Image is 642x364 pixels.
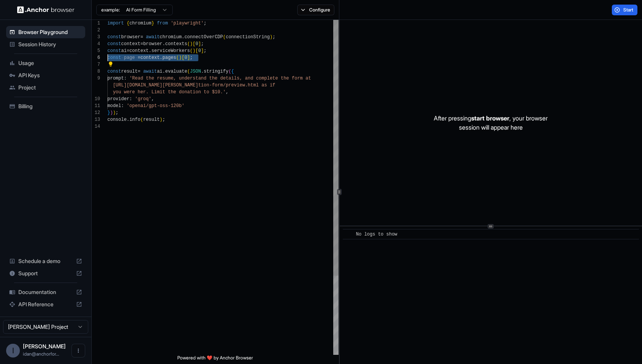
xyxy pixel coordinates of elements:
[92,75,100,82] div: 9
[18,270,73,277] span: Support
[204,21,206,26] span: ;
[187,69,190,74] span: (
[92,34,100,41] div: 3
[176,55,179,60] span: (
[101,7,120,13] span: example:
[356,232,397,237] span: No logs to show
[160,34,182,40] span: chromium
[71,344,85,357] button: Open menu
[107,55,121,60] span: const
[471,114,509,122] span: start browser
[121,69,138,74] span: result
[107,103,121,109] span: model
[6,298,85,310] div: API Reference
[231,69,234,74] span: {
[18,257,73,265] span: Schedule a demo
[151,21,154,26] span: }
[177,355,253,364] span: Powered with ❤️ by Anchor Browser
[92,102,100,109] div: 11
[6,255,85,267] div: Schedule a demo
[143,69,157,74] span: await
[187,41,190,47] span: (
[198,41,201,47] span: ]
[23,351,59,357] span: idan@anchorforge.io
[140,55,159,60] span: context
[107,117,126,122] span: console
[130,76,267,81] span: 'Read the resume, understand the details, and comp
[17,6,75,13] img: Anchor Logo
[130,117,141,122] span: info
[113,110,115,115] span: )
[223,34,226,40] span: (
[151,96,154,102] span: ,
[135,96,151,102] span: 'groq'
[23,343,66,349] span: Idan Raman
[434,114,548,132] p: After pressing , your browser session will appear here
[116,110,118,115] span: ;
[107,110,110,115] span: }
[110,110,113,115] span: )
[187,55,190,60] span: ]
[6,100,85,112] div: Billing
[190,69,201,74] span: JSON
[121,48,126,54] span: ai
[182,55,184,60] span: [
[113,83,198,88] span: [URL][DOMAIN_NAME][PERSON_NAME]
[204,48,206,54] span: ;
[18,301,73,308] span: API Reference
[126,117,129,122] span: .
[92,20,100,27] div: 1
[226,34,270,40] span: connectionString
[6,26,85,38] div: Browser Playground
[121,34,140,40] span: browser
[18,71,82,79] span: API Keys
[18,59,82,67] span: Usage
[162,55,176,60] span: pages
[267,76,311,81] span: lete the form at
[107,61,113,67] div: Show Code Actions (⌘.)
[124,76,126,81] span: :
[92,123,100,130] div: 14
[160,117,162,122] span: )
[157,69,162,74] span: ai
[121,103,124,109] span: :
[140,117,143,122] span: (
[18,288,73,296] span: Documentation
[182,34,184,40] span: .
[160,55,162,60] span: .
[130,21,152,26] span: chromium
[151,48,190,54] span: serviceWorkers
[6,69,85,81] div: API Keys
[126,21,129,26] span: {
[126,103,184,109] span: 'openai/gpt-oss-120b'
[612,5,637,15] button: Start
[297,5,334,15] button: Configure
[201,69,204,74] span: .
[138,55,140,60] span: =
[162,41,165,47] span: .
[204,69,229,74] span: stringify
[171,21,204,26] span: 'playwright'
[201,48,204,54] span: ]
[623,7,634,13] span: Start
[195,41,198,47] span: 0
[113,89,225,95] span: you were her. Limit the donation to $10.'
[193,41,195,47] span: [
[107,34,121,40] span: const
[92,96,100,102] div: 10
[92,61,100,68] div: 7
[107,96,130,102] span: provider
[138,69,140,74] span: =
[6,344,20,357] div: I
[18,84,82,91] span: Project
[347,231,350,238] span: ​
[143,117,160,122] span: result
[162,69,165,74] span: .
[146,34,160,40] span: await
[107,48,121,54] span: const
[6,81,85,94] div: Project
[198,83,276,88] span: tion-form/preview.html as if
[121,41,140,47] span: context
[270,34,272,40] span: )
[126,48,129,54] span: =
